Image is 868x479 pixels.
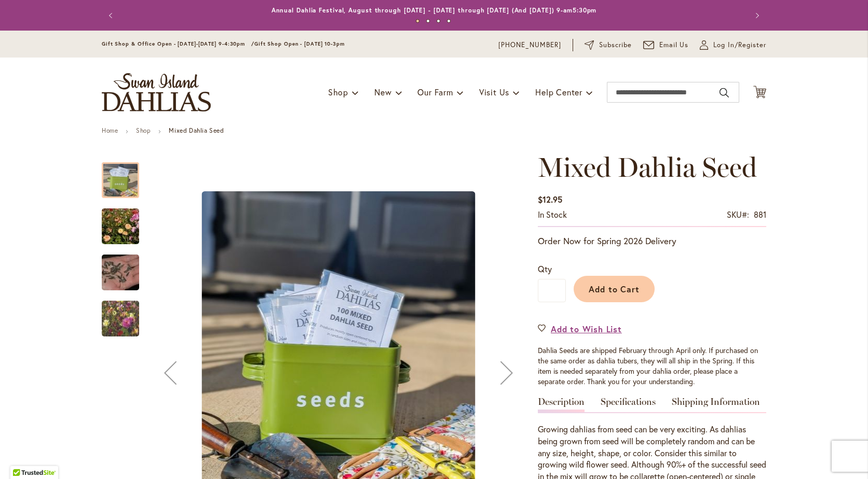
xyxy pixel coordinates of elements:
iframe: Launch Accessibility Center [8,442,37,471]
img: Swan Island Dahlias - Dahlia Seedlings [83,287,158,350]
button: 3 of 4 [437,19,440,23]
a: Specifications [601,397,656,412]
span: Qty [538,263,552,274]
span: Gift Shop & Office Open - [DATE]-[DATE] 9-4:30pm / [102,40,254,47]
img: Swan Island Dahlias - Dahlia Seed [83,248,158,298]
strong: Mixed Dahlia Seed [169,126,224,134]
button: 1 of 4 [416,19,419,23]
span: In stock [538,209,567,220]
span: Shop [328,87,348,97]
div: Availability [538,209,567,221]
button: Next [745,5,766,26]
a: Email Us [643,40,689,50]
div: Swan Island Dahlias - Dahlia Seedlings [102,198,150,244]
a: Shipping Information [672,397,760,412]
div: Swan Island Dahlias - Dahlia Seed [102,244,150,290]
a: store logo [102,73,211,111]
span: $12.95 [538,194,562,205]
a: Subscribe [585,40,632,50]
div: Mixed Dahlia Seed [102,152,150,198]
button: Previous [102,5,123,26]
span: Help Center [535,87,582,97]
button: 2 of 4 [426,19,430,23]
a: Shop [136,126,151,134]
a: [PHONE_NUMBER] [498,40,561,50]
span: Log In/Register [713,40,766,50]
a: Log In/Register [700,40,766,50]
span: Our Farm [417,87,453,97]
span: Email Us [659,40,689,50]
img: Swan Island Dahlias - Dahlia Seedlings [83,202,158,251]
button: 4 of 4 [447,19,451,23]
div: Swan Island Dahlias - Dahlia Seedlings [102,290,139,336]
a: Home [102,126,118,134]
span: New [374,87,391,97]
span: Add to Wish List [551,323,622,335]
strong: SKU [727,209,749,220]
a: Add to Wish List [538,323,622,335]
span: Mixed Dahlia Seed [538,151,757,184]
span: Add to Cart [589,284,640,294]
a: Annual Dahlia Festival, August through [DATE] - [DATE] through [DATE] (And [DATE]) 9-am5:30pm [272,6,597,14]
p: Order Now for Spring 2026 Delivery [538,235,766,247]
button: Add to Cart [574,276,655,302]
p: Dahlia Seeds are shipped February through April only. If purchased on the same order as dahlia tu... [538,345,766,387]
a: Description [538,397,585,412]
span: Subscribe [599,40,632,50]
span: Gift Shop Open - [DATE] 10-3pm [254,40,345,47]
span: Visit Us [479,87,509,97]
div: 881 [754,209,766,221]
